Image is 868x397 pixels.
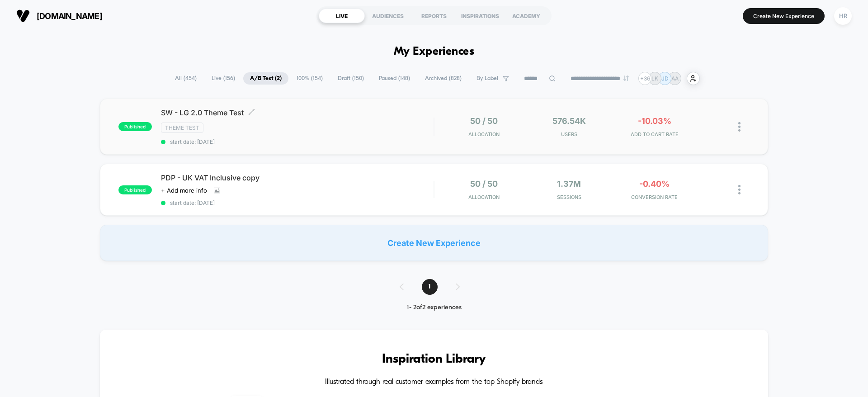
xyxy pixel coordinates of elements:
img: close [738,122,741,132]
span: Paused ( 148 ) [372,72,417,85]
div: 1 - 2 of 2 experiences [391,304,478,312]
div: INSPIRATIONS [457,9,503,23]
span: published [118,185,152,194]
span: By Label [476,75,498,82]
span: PDP - UK VAT Inclusive copy [161,173,434,182]
span: 1.37M [557,179,581,189]
div: ACADEMY [503,9,549,23]
span: Allocation [468,194,500,200]
span: A/B Test ( 2 ) [243,72,288,85]
span: start date: [DATE] [161,199,434,206]
span: Theme Test [161,123,203,133]
div: Create New Experience [100,225,768,261]
div: LIVE [319,9,365,23]
span: 100% ( 154 ) [290,72,330,85]
span: All ( 454 ) [168,72,203,85]
span: 50 / 50 [470,179,498,189]
span: Allocation [468,131,500,137]
img: end [623,76,629,81]
span: 50 / 50 [470,116,498,126]
img: close [738,185,741,194]
div: AUDIENCES [365,9,411,23]
button: HR [831,7,854,25]
div: REPORTS [411,9,457,23]
span: Archived ( 828 ) [418,72,468,85]
span: 1 [422,279,438,295]
img: Visually logo [16,9,30,23]
h4: Illustrated through real customer examples from the top Shopify brands [127,378,741,387]
p: AA [671,75,679,82]
button: [DOMAIN_NAME] [14,9,105,23]
span: CONVERSION RATE [614,194,695,200]
span: SW - LG 2.0 Theme Test [161,108,434,117]
p: JD [661,75,669,82]
span: -0.40% [639,179,670,189]
span: Live ( 156 ) [205,72,242,85]
div: HR [834,7,852,25]
span: Users [529,131,610,137]
h3: Inspiration Library [127,352,741,367]
span: published [118,122,152,131]
span: Sessions [529,194,610,200]
span: + Add more info [161,187,207,194]
button: Create New Experience [743,8,825,24]
span: Draft ( 150 ) [331,72,371,85]
span: ADD TO CART RATE [614,131,695,137]
span: 576.54k [552,116,586,126]
span: start date: [DATE] [161,138,434,145]
div: + 36 [638,72,651,85]
p: LK [651,75,658,82]
span: [DOMAIN_NAME] [37,11,102,21]
h1: My Experiences [394,45,475,58]
span: -10.03% [638,116,671,126]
